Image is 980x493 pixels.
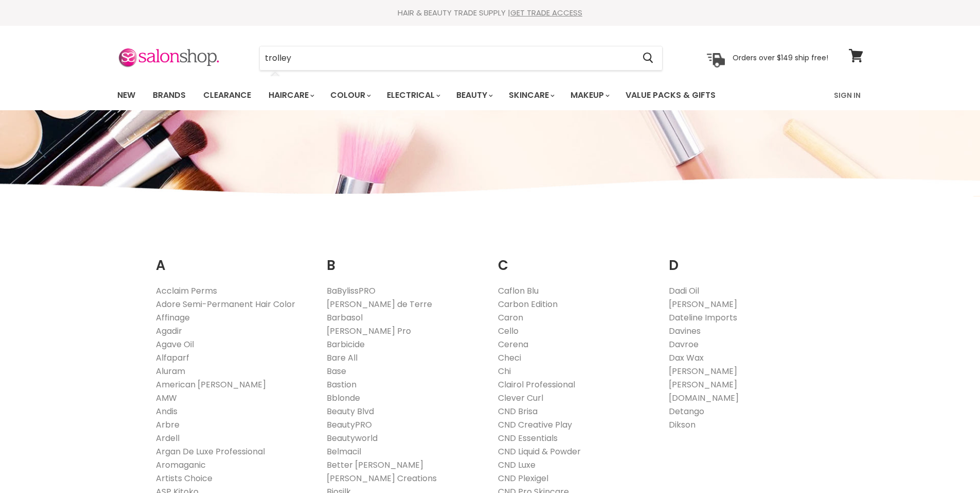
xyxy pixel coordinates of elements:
[327,242,483,276] h2: B
[498,379,575,390] a: Clairol Professional
[156,285,217,297] a: Acclaim Perms
[498,352,521,364] a: Checi
[156,298,295,310] a: Adore Semi-Permanent Hair Color
[327,392,360,404] a: Bblonde
[498,325,519,337] a: Cello
[669,405,704,417] a: Detango
[498,365,511,377] a: Chi
[669,365,737,377] a: [PERSON_NAME]
[260,46,635,70] input: Search
[449,84,499,106] a: Beauty
[498,472,548,484] a: CND Plexigel
[498,312,523,324] a: Caron
[156,312,190,324] a: Affinage
[261,84,320,106] a: Haircare
[669,325,701,337] a: Davines
[156,405,177,417] a: Andis
[669,312,737,324] a: Dateline Imports
[156,379,266,390] a: American [PERSON_NAME]
[156,392,177,404] a: AMW
[327,285,376,297] a: BaBylissPRO
[259,46,663,71] form: Product
[669,419,696,431] a: Dikson
[327,365,346,377] a: Base
[498,242,654,276] h2: C
[156,338,194,350] a: Agave Oil
[733,53,828,62] p: Orders over $149 ship free!
[498,432,558,444] a: CND Essentials
[156,432,180,444] a: Ardell
[327,338,365,350] a: Barbicide
[195,84,259,106] a: Clearance
[929,445,970,483] iframe: Gorgias live chat messenger
[510,7,582,18] a: GET TRADE ACCESS
[498,419,572,431] a: CND Creative Play
[828,84,867,106] a: Sign In
[327,405,374,417] a: Beauty Blvd
[110,80,776,110] ul: Main menu
[327,419,372,431] a: BeautyPRO
[327,312,363,324] a: Barbasol
[669,352,704,364] a: Dax Wax
[156,325,182,337] a: Agadir
[498,405,538,417] a: CND Brisa
[498,298,558,310] a: Carbon Edition
[104,8,876,18] div: HAIR & BEAUTY TRADE SUPPLY |
[104,80,876,110] nav: Main
[156,459,206,471] a: Aromaganic
[327,432,378,444] a: Beautyworld
[110,84,143,106] a: New
[669,298,737,310] a: [PERSON_NAME]
[669,242,825,276] h2: D
[156,472,212,484] a: Artists Choice
[618,84,723,106] a: Value Packs & Gifts
[145,84,193,106] a: Brands
[635,46,662,70] button: Search
[323,84,377,106] a: Colour
[501,84,561,106] a: Skincare
[156,365,185,377] a: Aluram
[327,379,357,390] a: Bastion
[156,419,180,431] a: Arbre
[498,459,536,471] a: CND Luxe
[327,459,423,471] a: Better [PERSON_NAME]
[327,352,358,364] a: Bare All
[327,446,361,457] a: Belmacil
[669,285,699,297] a: Dadi Oil
[669,379,737,390] a: [PERSON_NAME]
[498,338,528,350] a: Cerena
[498,285,539,297] a: Caflon Blu
[563,84,616,106] a: Makeup
[156,352,189,364] a: Alfaparf
[669,392,739,404] a: [DOMAIN_NAME]
[327,325,411,337] a: [PERSON_NAME] Pro
[156,446,265,457] a: Argan De Luxe Professional
[327,298,432,310] a: [PERSON_NAME] de Terre
[498,392,543,404] a: Clever Curl
[327,472,437,484] a: [PERSON_NAME] Creations
[379,84,447,106] a: Electrical
[498,446,581,457] a: CND Liquid & Powder
[669,338,699,350] a: Davroe
[156,242,312,276] h2: A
